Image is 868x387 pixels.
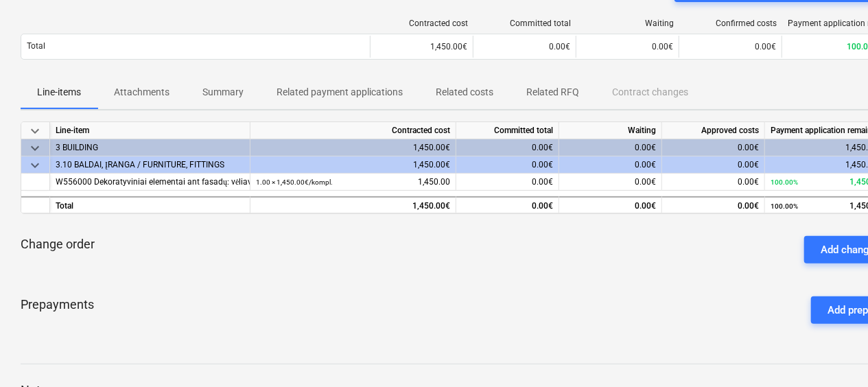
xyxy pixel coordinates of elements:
[532,177,553,187] span: 0.00€
[738,177,759,187] span: 0.00€
[662,196,765,213] div: 0.00€
[526,85,579,99] p: Related RFQ
[256,178,333,186] small: 1.00 × 1,450.00€ / kompl.
[662,156,765,174] div: 0.00€
[250,122,456,139] div: Contracted cost
[652,42,673,51] span: 0.00€
[250,156,456,174] div: 1,450.00€
[549,42,570,51] span: 0.00€
[582,19,674,28] div: Waiting
[56,156,244,174] div: 3.10 BALDAI, ĮRANGA / FURNITURE, FITTINGS
[662,122,765,139] div: Approved costs
[559,196,662,213] div: 0.00€
[456,196,559,213] div: 0.00€
[559,122,662,139] div: Waiting
[56,139,244,156] div: 3 BUILDING
[635,177,656,187] span: 0.00€
[250,196,456,213] div: 1,450.00€
[21,236,95,253] p: Change order
[256,174,450,191] div: 1,450.00
[376,19,468,28] div: Contracted cost
[114,85,169,99] p: Attachments
[21,296,94,324] p: Prepayments
[27,157,43,174] span: keyboard_arrow_down
[27,123,43,139] span: keyboard_arrow_down
[27,40,45,52] p: Total
[771,178,798,186] small: 100.00%
[685,19,777,28] div: Confirmed costs
[27,140,43,156] span: keyboard_arrow_down
[277,85,403,99] p: Related payment applications
[456,156,559,174] div: 0.00€
[479,19,571,28] div: Committed total
[456,139,559,156] div: 0.00€
[50,122,250,139] div: Line-item
[662,139,765,156] div: 0.00€
[37,85,81,99] p: Line-items
[771,202,798,210] small: 100.00%
[250,139,456,156] div: 1,450.00€
[370,36,473,58] div: 1,450.00€
[202,85,244,99] p: Summary
[56,174,244,191] div: W556000 Dekoratyviniai elementai ant fasadų: vėliavėlės laikiklis, namo nr.
[436,85,493,99] p: Related costs
[799,321,868,387] iframe: Chat Widget
[755,42,776,51] span: 0.00€
[559,156,662,174] div: 0.00€
[456,122,559,139] div: Committed total
[559,139,662,156] div: 0.00€
[50,196,250,213] div: Total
